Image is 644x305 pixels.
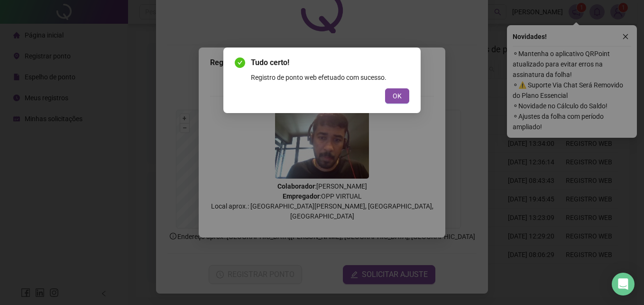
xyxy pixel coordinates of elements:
[235,57,245,68] span: check-circle
[385,88,409,104] button: OK
[251,72,409,83] div: Registro de ponto web efetuado com sucesso.
[612,273,635,295] div: Open Intercom Messenger
[393,91,402,101] span: OK
[251,57,409,68] span: Tudo certo!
